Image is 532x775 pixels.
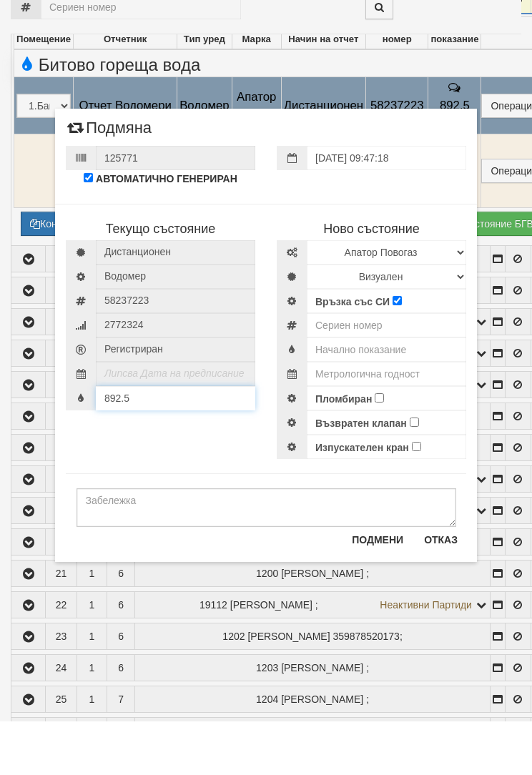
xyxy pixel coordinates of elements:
[96,318,255,342] span: Водомер
[96,294,255,318] span: Дистанционен
[307,391,466,415] input: Начално показание
[307,199,466,224] input: Дата на подмяна
[277,276,466,290] h4: Ново състояние
[96,225,237,240] label: АВТОМАТИЧНО ГЕНЕРИРАН
[375,447,384,456] input: Пломбиран
[96,199,255,224] input: Номер на протокол
[96,391,255,415] span: Регистриран
[96,367,255,391] span: Радио номер
[96,440,255,464] input: Последно показание
[315,445,372,460] label: Пломбиран
[415,582,466,605] button: Отказ
[315,470,407,484] label: Възвратен клапан
[410,471,419,480] input: Възвратен клапан
[104,421,245,433] i: Липсва Дата на предписание
[412,495,421,505] input: Изпускателен кран
[307,367,466,391] input: Сериен номер
[315,494,409,508] label: Изпускателен кран
[343,582,412,605] button: Подмени
[315,348,390,362] label: Връзка със СИ
[307,294,466,318] select: Марка и Модел
[96,342,255,367] span: Сериен номер
[393,350,402,359] input: Връзка със СИ
[307,415,466,440] input: Метрологична годност
[66,173,152,199] span: Подмяна
[66,276,255,290] h4: Текущо състояние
